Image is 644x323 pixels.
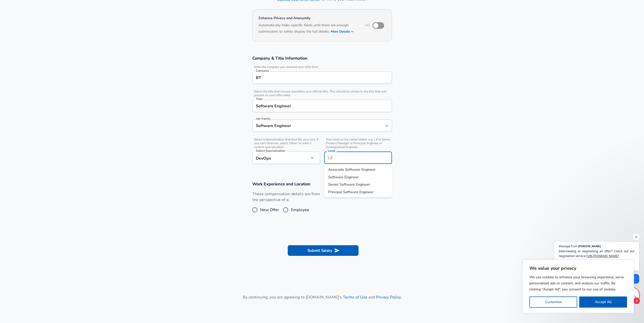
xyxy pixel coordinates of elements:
[328,175,359,180] span: Software Engineer
[256,69,269,72] label: Company
[256,149,285,152] label: Select Specialization
[559,249,635,268] span: Interviewing or negotiating an offer? Check out our negotiation service: Increase in your offer g...
[331,28,354,35] button: More Details
[288,245,359,256] button: Submit Salary
[252,152,309,164] div: DevOps
[252,191,320,203] label: These compensation details are from the perspective of a:
[523,260,634,313] div: We value your privacy
[633,297,640,304] span: 1
[529,296,577,308] button: Customize
[328,189,373,194] span: Principal Software Engineer
[255,74,390,82] input: Google
[365,23,370,27] span: No
[578,245,601,247] span: [PERSON_NAME]
[559,245,577,247] span: Message from
[529,274,627,292] p: We use cookies to enhance your browsing experience, serve personalized ads or content, and analyz...
[255,102,390,110] input: Software Engineer
[383,122,390,129] button: Open
[579,296,627,308] button: Accept All
[259,22,359,35] h6: Automatically hides specific fields until there are enough submissions to safely display the full...
[259,16,359,21] h4: Enhance Privacy and Anonymity
[324,138,392,149] span: Your level on the career ladder. e.g. L3 or Senior Product Manager or Principal Engineer or Disti...
[256,117,271,120] label: Job Family
[343,294,367,300] a: Terms of Use
[252,138,320,149] span: Select a Specialization that best fits your role. If you can't find one, select 'Other' to enter ...
[252,90,392,97] span: Select the title that closest resembles your official title. This should be similar to the title ...
[328,167,376,172] span: Associate Software Engineer
[328,149,335,152] label: Level
[291,207,309,213] span: Employee
[255,122,382,130] input: Software Engineer
[376,294,401,300] a: Privacy Policy
[252,65,392,69] span: Enter the company you received your offer from
[328,182,370,187] span: Senior Software Engineer
[326,154,390,162] input: L3
[256,97,262,101] label: Title
[260,207,279,213] span: New Offer
[624,288,639,303] div: Open chat
[529,265,627,271] p: We value your privacy
[252,55,392,61] h3: Company & Title Information
[252,181,392,187] h3: Work Experience and Location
